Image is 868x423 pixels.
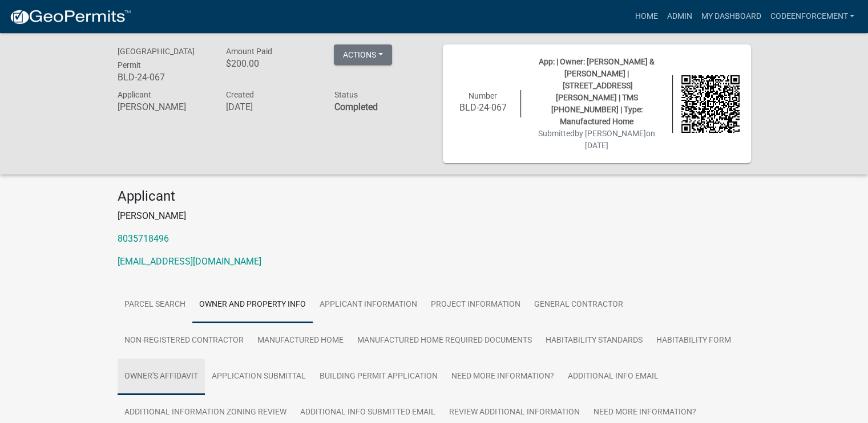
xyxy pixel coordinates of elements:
[118,233,169,244] a: 8035718496
[662,6,696,27] a: Admin
[575,129,646,138] span: by [PERSON_NAME]
[538,129,655,150] span: Submitted on [DATE]
[445,359,561,395] a: Need More Information?
[118,359,205,395] a: Owner's Affidavit
[334,90,357,99] span: Status
[765,6,859,27] a: codeenforcement
[118,47,195,70] span: [GEOGRAPHIC_DATA] Permit
[424,287,527,323] a: Project Information
[630,6,662,27] a: Home
[681,75,740,133] img: QR code
[313,359,445,395] a: Building Permit Application
[696,6,765,27] a: My Dashboard
[118,256,261,267] a: [EMAIL_ADDRESS][DOMAIN_NAME]
[539,57,655,126] span: App: | Owner: [PERSON_NAME] & [PERSON_NAME] | [STREET_ADDRESS][PERSON_NAME] | TMS [PHONE_NUMBER] ...
[118,287,192,323] a: Parcel search
[118,101,209,112] h6: [PERSON_NAME]
[539,323,649,359] a: Habitability Standards
[561,359,665,395] a: Additional info email
[118,323,251,359] a: Non-Registered Contractor
[225,101,317,112] h6: [DATE]
[118,188,751,205] h4: Applicant
[118,209,751,223] p: [PERSON_NAME]
[225,47,272,56] span: Amount Paid
[334,101,377,112] strong: Completed
[251,323,350,359] a: Manufactured Home
[469,91,497,100] span: Number
[313,287,424,323] a: Applicant Information
[454,102,512,113] h6: BLD-24-067
[192,287,313,323] a: Owner and Property Info
[334,44,392,65] button: Actions
[205,359,313,395] a: Application Submittal
[118,72,209,83] h6: BLD-24-067
[118,90,151,99] span: Applicant
[225,90,253,99] span: Created
[225,58,317,69] h6: $200.00
[649,323,738,359] a: Habitability Form
[527,287,630,323] a: General Contractor
[350,323,539,359] a: Manufactured Home Required Documents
